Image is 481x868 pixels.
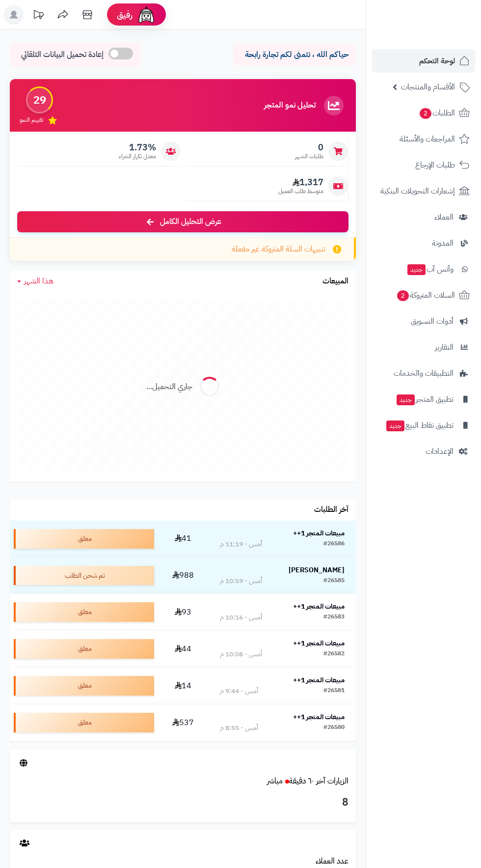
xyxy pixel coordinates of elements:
strong: مبيعات المتجر 1++ [293,528,345,538]
td: 93 [158,594,209,630]
strong: مبيعات المتجر 1++ [293,638,345,648]
span: أدوات التسويق [411,314,454,328]
span: 1,317 [278,177,323,188]
span: السلات المتروكة [396,288,455,302]
div: #26583 [323,613,345,622]
span: طلبات الشهر [295,152,323,161]
strong: مبيعات المتجر 1++ [293,712,345,722]
a: طلبات الإرجاع [372,153,475,177]
h3: 8 [17,794,348,811]
a: الطلبات2 [372,101,475,125]
span: المراجعات والأسئلة [400,132,455,146]
span: 2 [397,290,409,301]
div: أمس - 8:55 م [220,723,258,733]
span: جديد [386,420,404,431]
a: تطبيق المتجرجديد [372,388,475,411]
a: وآتس آبجديد [372,257,475,281]
span: 1.73% [119,142,156,153]
a: العملاء [372,205,475,229]
span: لوحة التحكم [419,54,455,68]
span: تطبيق المتجر [396,392,454,406]
div: أمس - 10:59 م [220,576,262,586]
a: تطبيق نقاط البيعجديد [372,414,475,437]
a: التطبيقات والخدمات [372,362,475,385]
span: التطبيقات والخدمات [394,366,454,380]
div: تم شحن الطلب [14,566,154,586]
span: وآتس آب [406,262,454,276]
div: معلق [14,713,154,732]
a: المدونة [372,231,475,255]
div: أمس - 11:19 م [220,539,262,549]
p: حياكم الله ، نتمنى لكم تجارة رابحة [240,49,348,60]
span: عرض التحليل الكامل [160,216,221,227]
td: 988 [158,558,209,594]
span: تنبيهات السلة المتروكة غير مفعلة [232,244,325,255]
a: التقارير [372,336,475,359]
span: متوسط طلب العميل [278,187,323,196]
td: 44 [158,631,209,667]
td: 14 [158,668,209,704]
div: معلق [14,676,154,696]
td: 41 [158,521,209,557]
span: جديد [397,394,415,405]
span: الأقسام والمنتجات [401,80,455,94]
a: هذا الشهر [17,276,53,287]
span: العملاء [434,210,454,224]
a: الإعدادات [372,440,475,463]
div: أمس - 9:44 م [220,686,258,696]
td: 537 [158,704,209,741]
strong: [PERSON_NAME] [289,565,345,575]
span: 0 [295,142,323,153]
a: إشعارات التحويلات البنكية [372,179,475,203]
span: تقييم النمو [20,116,43,124]
div: جاري التحميل... [146,381,192,392]
span: رفيق [117,9,133,21]
span: الطلبات [419,106,455,120]
span: التقارير [435,340,454,354]
small: مباشر [267,775,283,787]
div: معلق [14,639,154,659]
span: إشعارات التحويلات البنكية [380,184,455,198]
span: هذا الشهر [24,275,53,287]
span: المدونة [432,236,454,250]
a: تحديثات المنصة [26,5,51,27]
a: عدد العملاء [316,855,348,867]
span: الإعدادات [426,445,454,458]
h3: تحليل نمو المتجر [264,101,316,110]
div: #26585 [323,576,345,586]
a: الزيارات آخر ٦٠ دقيقةمباشر [267,775,348,787]
div: معلق [14,529,154,549]
a: لوحة التحكم [372,49,475,73]
a: عرض التحليل الكامل [17,211,348,232]
img: ai-face.png [136,5,156,25]
h3: المبيعات [322,277,348,286]
span: تطبيق نقاط البيع [385,419,454,432]
div: #26586 [323,539,345,549]
div: #26580 [323,723,345,733]
span: إعادة تحميل البيانات التلقائي [21,49,104,60]
div: #26581 [323,686,345,696]
strong: مبيعات المتجر 1++ [293,601,345,612]
span: 2 [420,108,431,119]
a: المراجعات والأسئلة [372,127,475,151]
span: معدل تكرار الشراء [119,152,156,161]
span: جديد [407,264,426,275]
h3: آخر الطلبات [314,505,348,514]
a: أدوات التسويق [372,309,475,333]
a: السلات المتروكة2 [372,283,475,307]
div: معلق [14,602,154,622]
strong: مبيعات المتجر 1++ [293,675,345,685]
div: أمس - 10:08 م [220,649,262,659]
span: طلبات الإرجاع [415,158,455,172]
div: #26582 [323,649,345,659]
div: أمس - 10:16 م [220,613,262,622]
